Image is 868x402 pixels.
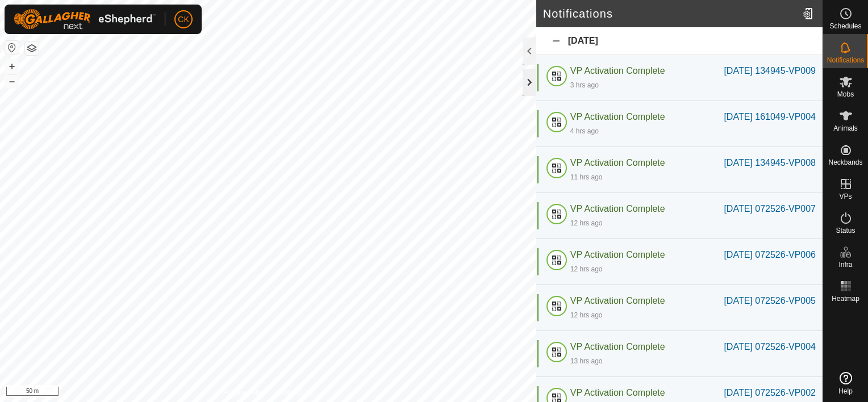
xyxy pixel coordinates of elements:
div: [DATE] 072526-VP006 [724,248,816,262]
div: [DATE] [536,27,823,55]
span: VP Activation Complete [570,388,665,397]
button: – [5,74,19,88]
div: [DATE] 072526-VP007 [724,202,816,216]
span: VP Activation Complete [570,250,665,259]
span: Status [836,227,855,234]
span: Notifications [827,57,864,64]
button: Map Layers [25,41,39,55]
img: Gallagher Logo [14,9,156,30]
span: Heatmap [832,295,859,302]
div: 4 hrs ago [570,126,599,136]
div: [DATE] 134945-VP009 [724,64,816,78]
a: Help [823,367,868,399]
span: VP Activation Complete [570,296,665,305]
div: [DATE] 072526-VP004 [724,340,816,354]
div: 11 hrs ago [570,172,603,182]
span: VP Activation Complete [570,204,665,213]
span: Mobs [837,91,854,98]
div: 3 hrs ago [570,80,599,90]
h2: Notifications [543,7,798,20]
div: [DATE] 072526-VP002 [724,386,816,400]
span: CK [178,14,189,26]
span: VPs [839,193,852,200]
span: VP Activation Complete [570,112,665,122]
span: Animals [833,125,858,132]
div: [DATE] 134945-VP008 [724,156,816,170]
span: Neckbands [828,159,862,166]
span: VP Activation Complete [570,342,665,351]
button: + [5,60,19,73]
div: 12 hrs ago [570,218,603,228]
span: Infra [838,261,852,268]
div: 12 hrs ago [570,310,603,320]
div: 13 hrs ago [570,356,603,366]
span: VP Activation Complete [570,66,665,76]
span: VP Activation Complete [570,158,665,167]
button: Reset Map [5,41,19,55]
span: Help [838,388,853,395]
div: 12 hrs ago [570,264,603,274]
span: Schedules [829,23,861,30]
a: Contact Us [279,387,313,397]
div: [DATE] 161049-VP004 [724,110,816,124]
a: Privacy Policy [223,387,266,397]
div: [DATE] 072526-VP005 [724,294,816,308]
